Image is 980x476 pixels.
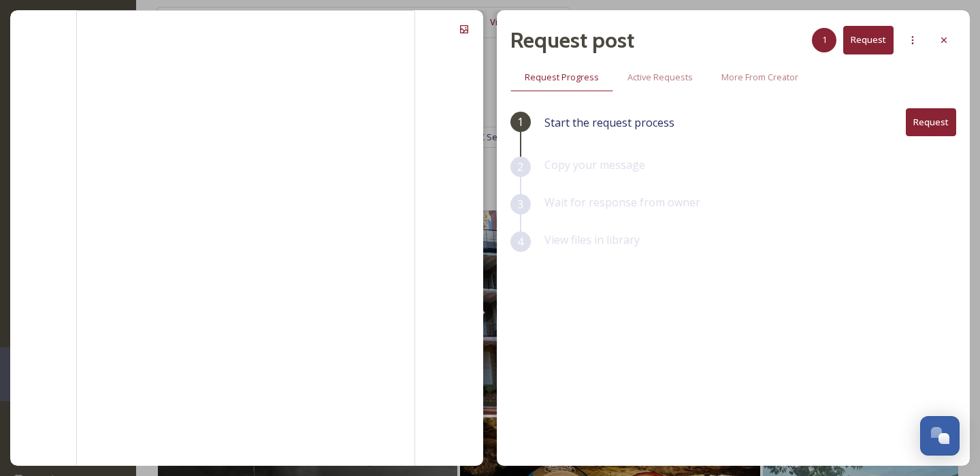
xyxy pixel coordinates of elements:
button: Request [906,108,956,136]
span: 2 [517,159,523,175]
span: 4 [517,234,523,250]
span: Wait for response from owner [544,195,700,210]
span: Active Requests [627,71,693,84]
span: 1 [517,114,523,130]
span: 1 [822,33,827,46]
span: More From Creator [721,71,798,84]
span: View files in library [544,232,640,247]
span: Copy your message [544,157,645,172]
h2: Request post [510,24,634,57]
button: Request [843,26,894,54]
button: Open Chat [920,416,960,456]
span: Request Progress [525,71,599,84]
span: 3 [517,196,523,212]
span: Start the request process [544,114,674,131]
